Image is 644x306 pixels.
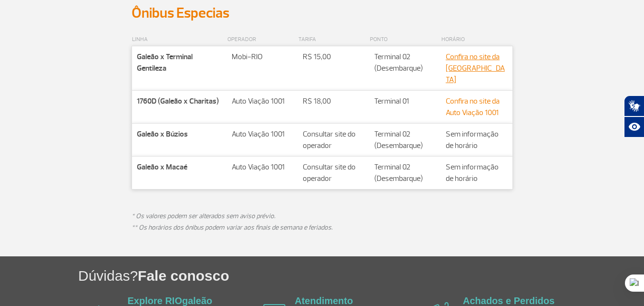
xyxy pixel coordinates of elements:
[446,52,505,84] a: Confira no site da [GEOGRAPHIC_DATA]
[303,128,365,151] p: Consultar site do operador
[303,51,365,63] p: R$ 15,00
[446,161,508,184] p: Sem informação de horário
[369,33,441,46] th: PONTO
[128,295,213,306] a: Explore RIOgaleão
[232,161,293,173] p: Auto Viação 1001
[446,128,508,151] p: Sem informação de horário
[369,124,441,157] td: Terminal 02 (Desembarque)
[232,95,293,107] p: Auto Viação 1001
[624,95,644,116] button: Abrir tradutor de língua de sinais.
[369,157,441,190] td: Terminal 02 (Desembarque)
[232,51,293,63] p: Mobi-RIO
[303,161,365,184] p: Consultar site do operador
[369,91,441,124] td: Terminal 01
[132,34,226,45] p: LINHA
[624,116,644,137] button: Abrir recursos assistivos.
[303,95,365,107] p: R$ 18,00
[232,128,293,140] p: Auto Viação 1001
[463,295,554,306] a: Achados e Perdidos
[446,96,500,117] a: Confira no site da Auto Viação 1001
[132,212,333,232] em: * Os valores podem ser alterados sem aviso prévio. ** Os horários dos ônibus podem variar aos fin...
[137,96,219,106] strong: 1760D (Galeão x Charitas)
[137,52,193,73] strong: Galeão x Terminal Gentileza
[132,4,513,22] h2: Ônibus Especias
[137,129,188,139] strong: Galeão x Búzios
[138,268,229,284] span: Fale conosco
[298,34,369,45] p: TARIFA
[227,34,297,45] p: OPERADOR
[78,266,644,285] h1: Dúvidas?
[441,34,512,45] p: HORÁRIO
[295,295,353,306] a: Atendimento
[137,162,187,172] strong: Galeão x Macaé
[369,46,441,91] td: Terminal 02 (Desembarque)
[624,95,644,137] div: Plugin de acessibilidade da Hand Talk.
